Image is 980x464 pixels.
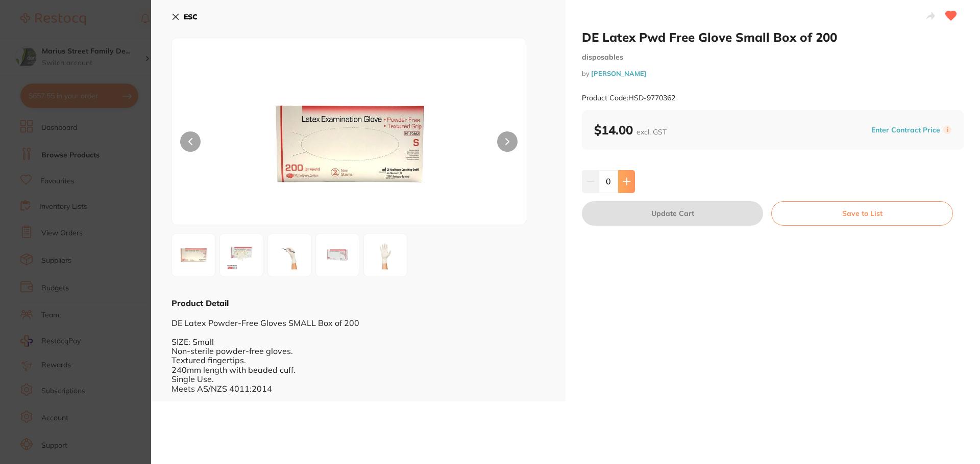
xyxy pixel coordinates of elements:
[367,237,404,274] img: MzYyXzUuanBn
[184,12,198,21] b: ESC
[582,201,763,226] button: Update Cart
[582,53,964,62] small: disposables
[175,237,212,274] img: MzYyXzIuanBn
[771,201,953,226] button: Save to List
[171,8,198,25] button: ESC
[868,125,943,135] button: Enter Contract Price
[582,94,675,102] small: Product Code: HSD-9770362
[594,122,667,138] b: $14.00
[319,237,356,274] img: MzYyXzQuanBn
[243,64,455,225] img: MzYyXzIuanBn
[636,127,667,137] span: excl. GST
[582,70,964,77] small: by
[171,309,545,393] div: DE Latex Powder-Free Gloves SMALL Box of 200 SIZE: Small Non-sterile powder-free gloves. Textured...
[271,237,308,274] img: MzYyXzMuanBn
[943,126,951,134] label: i
[171,298,229,308] b: Product Detail
[582,30,964,45] h2: DE Latex Pwd Free Glove Small Box of 200
[591,69,647,77] a: [PERSON_NAME]
[223,237,260,274] img: MzYyLmpwZw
